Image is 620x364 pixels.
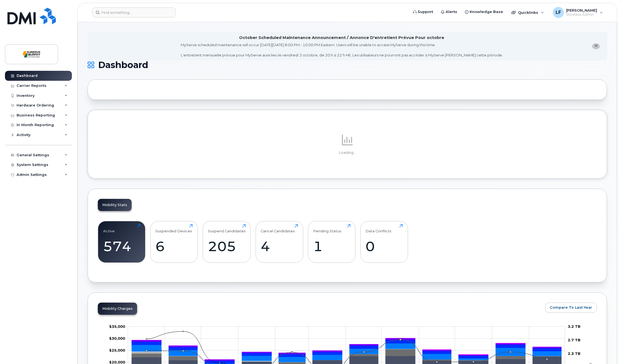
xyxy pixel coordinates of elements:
button: close notification [592,43,600,49]
a: Suspend Candidates205 [208,224,246,259]
div: 0 [365,238,403,254]
g: $0 [109,348,125,352]
div: 4 [261,238,298,254]
span: Compare To Last Year [550,305,592,310]
g: $0 [109,336,125,340]
div: 574 [103,238,140,254]
button: Compare To Last Year [545,303,597,313]
a: Active574 [103,224,140,259]
div: Active [103,224,115,233]
a: Pending Status1 [313,224,350,259]
a: Data Conflicts0 [365,224,403,259]
div: October Scheduled Maintenance Announcement / Annonce D'entretient Prévue Pour octobre [239,35,444,41]
div: MyServe scheduled maintenance will occur [DATE][DATE] 8:00 PM - 10:00 PM Eastern. Users will be u... [181,42,503,58]
tspan: 2.3 TB [568,351,580,356]
div: Suspended Devices [155,224,192,233]
tspan: $25,000 [109,348,125,352]
g: $0 [109,324,125,329]
div: Cancel Candidates [261,224,295,233]
a: Suspended Devices6 [155,224,193,259]
div: 1 [313,238,350,254]
div: 205 [208,238,246,254]
a: Cancel Candidates4 [261,224,298,259]
tspan: 3.2 TB [568,324,580,329]
div: 6 [155,238,193,254]
div: Data Conflicts [365,224,391,233]
span: Dashboard [98,61,148,69]
div: Suspend Candidates [208,224,246,233]
tspan: 2.7 TB [568,338,580,342]
tspan: $35,000 [109,324,125,329]
div: Pending Status [313,224,341,233]
tspan: $30,000 [109,336,125,340]
p: Loading... [98,150,597,155]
